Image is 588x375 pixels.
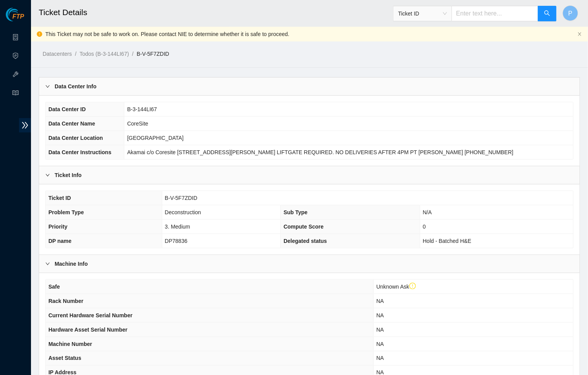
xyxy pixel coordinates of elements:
[48,284,60,290] span: Safe
[377,327,384,333] span: NA
[409,283,416,290] span: exclamation-circle
[12,13,24,21] span: FTP
[377,298,384,304] span: NA
[127,120,148,127] span: CoreSite
[45,173,50,177] span: right
[45,84,50,89] span: right
[398,8,447,19] span: Ticket ID
[377,355,384,361] span: NA
[132,51,134,57] span: /
[165,195,198,201] span: B-V-5F7ZDID
[55,260,88,268] b: Machine Info
[377,284,416,290] span: Unknown Ask
[48,106,86,112] span: Data Center ID
[48,120,95,127] span: Data Center Name
[423,238,471,244] span: Hold - Batched H&E
[48,327,127,333] span: Hardware Asset Serial Number
[55,171,82,179] b: Ticket Info
[377,341,384,347] span: NA
[423,209,432,215] span: N/A
[452,6,538,21] input: Enter text here...
[39,77,580,95] div: Data Center Info
[423,224,426,230] span: 0
[48,209,84,215] span: Problem Type
[75,51,76,57] span: /
[79,51,129,57] a: Todos (B-3-144LI67)
[165,238,187,244] span: DP78836
[165,224,190,230] span: 3. Medium
[284,224,323,230] span: Compute Score
[284,238,327,244] span: Delegated status
[544,10,550,17] span: search
[48,135,103,141] span: Data Center Location
[538,6,557,21] button: search
[6,14,24,24] a: Akamai TechnologiesFTP
[127,106,157,112] span: B-3-144LI67
[48,312,132,318] span: Current Hardware Serial Number
[12,86,19,102] span: read
[563,5,578,21] button: P
[137,51,169,57] a: B-V-5F7ZDID
[55,82,96,91] b: Data Center Info
[6,8,39,21] img: Akamai Technologies
[377,312,384,318] span: NA
[48,224,67,230] span: Priority
[48,298,83,304] span: Rack Number
[39,166,580,184] div: Ticket Info
[48,149,112,155] span: Data Center Instructions
[48,195,71,201] span: Ticket ID
[48,355,81,361] span: Asset Status
[578,32,582,37] button: close
[284,209,308,215] span: Sub Type
[127,135,184,141] span: [GEOGRAPHIC_DATA]
[48,341,92,347] span: Machine Number
[19,118,31,132] span: double-right
[48,238,72,244] span: DP name
[569,9,573,18] span: P
[45,261,50,266] span: right
[127,149,514,155] span: Akamai c/o Coresite [STREET_ADDRESS][PERSON_NAME] LIFTGATE REQUIRED. NO DELIVERIES AFTER 4PM PT [...
[39,255,580,273] div: Machine Info
[43,51,72,57] a: Datacenters
[165,209,201,215] span: Deconstruction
